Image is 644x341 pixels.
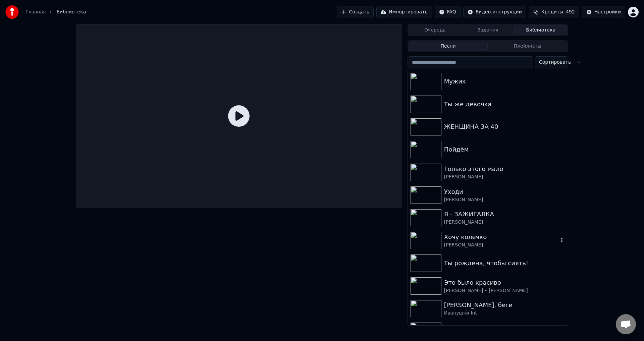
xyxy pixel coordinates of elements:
[514,25,567,35] button: Библиотека
[462,25,515,35] button: Задания
[444,210,565,219] div: Я - ЗАЖИГАЛКА
[566,9,575,15] span: 492
[444,259,565,268] div: Ты рождена, чтобы сиять!
[444,219,565,226] div: [PERSON_NAME]
[444,232,558,242] div: Хочу колечко
[444,196,565,203] div: [PERSON_NAME]
[541,9,563,15] span: Кредиты
[488,42,567,51] button: Плейлисты
[409,42,488,51] button: Песни
[444,145,565,154] div: Пойдём
[444,100,565,109] div: Ты же девочка
[5,5,19,19] img: youka
[337,6,374,18] button: Создать
[444,77,565,86] div: Мужик
[444,287,565,294] div: [PERSON_NAME] • [PERSON_NAME]
[444,310,565,317] div: Иванушки Int
[435,6,461,18] button: FAQ
[444,278,565,287] div: Это было красиво
[529,6,579,18] button: Кредиты492
[444,323,565,333] div: БТП 1
[463,6,526,18] button: Видео-инструкции
[582,6,625,18] button: Настройки
[444,242,558,248] div: [PERSON_NAME]
[25,9,46,15] a: Главная
[376,6,432,18] button: Импортировать
[444,174,565,180] div: [PERSON_NAME]
[616,314,636,334] a: Открытый чат
[444,187,565,196] div: Уходи
[444,300,565,310] div: [PERSON_NAME], беги
[594,9,621,15] div: Настройки
[539,59,571,66] span: Сортировать
[25,9,86,15] nav: breadcrumb
[444,122,565,131] div: ЖЕНЩИНА ЗА 40
[444,164,565,174] div: Только этого мало
[56,9,86,15] span: Библиотека
[409,25,462,35] button: Очередь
